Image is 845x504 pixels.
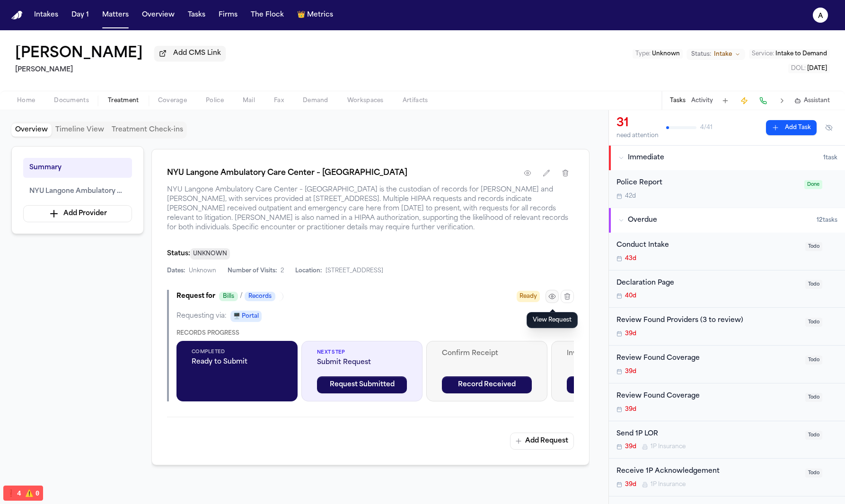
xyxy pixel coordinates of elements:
[138,7,178,24] button: Overview
[403,97,428,104] span: Artifacts
[108,97,139,104] span: Treatment
[23,205,132,222] button: Add Provider
[184,7,209,24] button: Tasks
[794,97,830,104] button: Assistant
[295,267,322,275] span: Location:
[245,292,275,301] span: Records
[820,120,837,135] button: Hide completed tasks (⌘⇧H)
[215,7,241,24] button: Firms
[317,358,407,367] span: Submit Request
[281,267,284,275] span: 2
[190,248,230,260] span: UNKNOWN
[616,315,800,326] div: Review Found Providers (3 to review)
[616,391,800,402] div: Review Found Coverage
[167,250,190,257] span: Status:
[625,255,636,262] span: 43d
[625,368,636,375] span: 39d
[609,270,845,308] div: Open task: Declaration Page
[230,311,262,322] span: 🖥️ Portal
[274,97,284,104] span: Fax
[247,7,288,24] button: The Flock
[11,11,23,20] img: Finch Logo
[243,97,255,104] span: Mail
[54,97,89,104] span: Documents
[752,51,774,57] span: Service :
[719,94,732,107] button: Add Task
[651,443,686,451] span: 1P Insurance
[805,393,822,402] span: Todo
[687,49,745,60] button: Change status from Intake
[17,97,35,104] span: Home
[700,124,713,131] span: 4 / 41
[98,7,132,24] button: Matters
[805,469,822,478] span: Todo
[823,154,837,162] span: 1 task
[625,192,636,200] span: 42d
[691,97,713,104] button: Activity
[807,66,827,71] span: [DATE]
[176,292,215,301] span: Request for
[714,51,732,58] span: Intake
[347,97,384,104] span: Workspaces
[167,185,574,233] span: NYU Langone Ambulatory Care Center – [GEOGRAPHIC_DATA] is the custodian of records for [PERSON_NA...
[192,357,282,367] span: Ready to Submit
[651,481,686,488] span: 1P Insurance
[628,153,664,163] span: Immediate
[173,49,221,58] span: Add CMS Link
[167,167,407,179] h1: NYU Langone Ambulatory Care Center – [GEOGRAPHIC_DATA]
[749,49,830,59] button: Edit Service: Intake to Demand
[609,308,845,346] div: Open task: Review Found Providers (3 to review)
[326,267,383,275] span: [STREET_ADDRESS]
[68,7,93,24] button: Day 1
[567,349,657,358] span: Invoice Pending
[609,459,845,496] div: Open task: Receive 1P Acknowledgement
[527,312,578,328] div: View Request
[176,312,227,321] span: Requesting via:
[609,170,845,208] div: Open task: Police Report
[189,267,216,275] span: Unknown
[176,330,239,336] span: Records Progress
[303,97,328,104] span: Demand
[293,7,337,24] button: crownMetrics
[635,51,651,57] span: Type :
[625,406,636,413] span: 39d
[616,466,800,477] div: Receive 1P Acknowledgement
[167,267,185,275] span: Dates:
[219,292,238,301] span: Bills
[154,46,226,61] button: Add CMS Link
[158,97,187,104] span: Coverage
[616,116,659,131] div: 31
[738,94,751,107] button: Create Immediate Task
[775,51,827,57] span: Intake to Demand
[517,291,540,302] span: Ready
[805,280,822,289] span: Todo
[609,346,845,383] div: Open task: Review Found Coverage
[766,120,817,135] button: Add Task
[240,292,243,301] span: /
[15,64,226,76] h2: [PERSON_NAME]
[11,123,52,137] button: Overview
[609,146,845,170] button: Immediate1task
[628,216,657,225] span: Overdue
[652,51,680,57] span: Unknown
[804,97,830,104] span: Assistant
[805,242,822,251] span: Todo
[609,208,845,233] button: Overdue12tasks
[23,158,132,178] button: Summary
[805,431,822,440] span: Todo
[15,45,143,62] button: Edit matter name
[691,51,711,58] span: Status:
[609,233,845,270] div: Open task: Conduct Intake
[23,182,132,201] button: NYU Langone Ambulatory Care Center – [GEOGRAPHIC_DATA]
[228,267,277,275] span: Number of Visits:
[108,123,187,137] button: Treatment Check-ins
[609,383,845,421] div: Open task: Review Found Coverage
[625,292,636,300] span: 40d
[317,349,407,356] span: Next Step
[616,178,799,189] div: Police Report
